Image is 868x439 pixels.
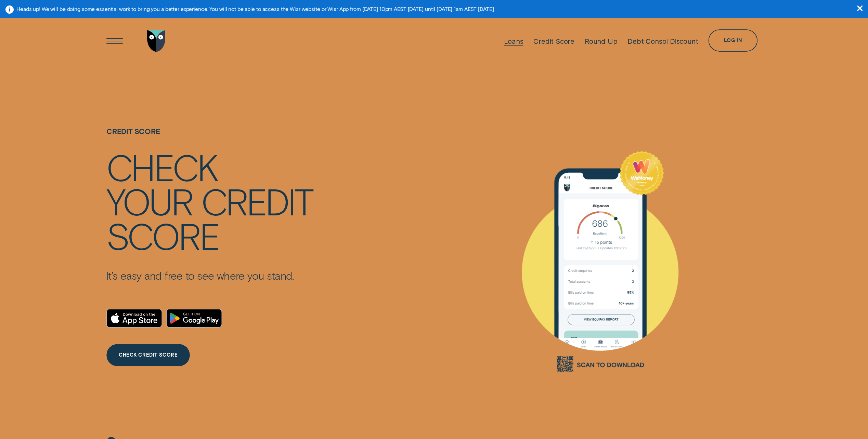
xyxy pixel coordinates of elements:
[106,269,313,282] p: It’s easy and free to see where you stand.
[201,184,313,218] div: credit
[708,29,757,52] button: Log in
[585,37,617,45] div: Round Up
[166,309,222,328] a: Android App on Google Play
[147,30,166,52] img: Wisr
[504,37,523,45] div: Loans
[145,16,168,66] a: Go to home page
[106,149,217,184] div: Check
[504,16,523,66] a: Loans
[585,16,617,66] a: Round Up
[106,184,193,218] div: your
[106,344,190,366] a: CHECK CREDIT SCORE
[106,309,162,328] a: Download on the App Store
[106,218,219,252] div: score
[533,37,574,45] div: Credit Score
[627,16,698,66] a: Debt Consol Discount
[106,149,313,252] h4: Check your credit score
[104,30,126,52] button: Open Menu
[106,127,313,149] h1: Credit Score
[533,16,574,66] a: Credit Score
[627,37,698,45] div: Debt Consol Discount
